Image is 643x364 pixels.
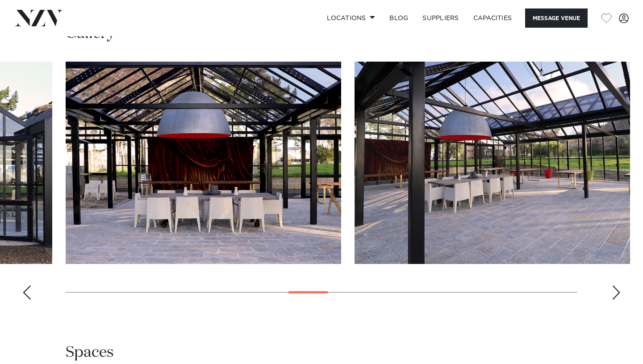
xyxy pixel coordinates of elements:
a: BLOG [382,8,415,28]
a: SUPPLIERS [415,8,466,28]
swiper-slide: 12 / 23 [355,62,630,264]
a: Capacities [466,8,519,28]
img: nzv-logo.png [14,10,63,26]
swiper-slide: 11 / 23 [66,62,341,264]
h2: Spaces [66,343,114,363]
button: Message Venue [525,8,588,28]
a: Locations [320,8,382,28]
